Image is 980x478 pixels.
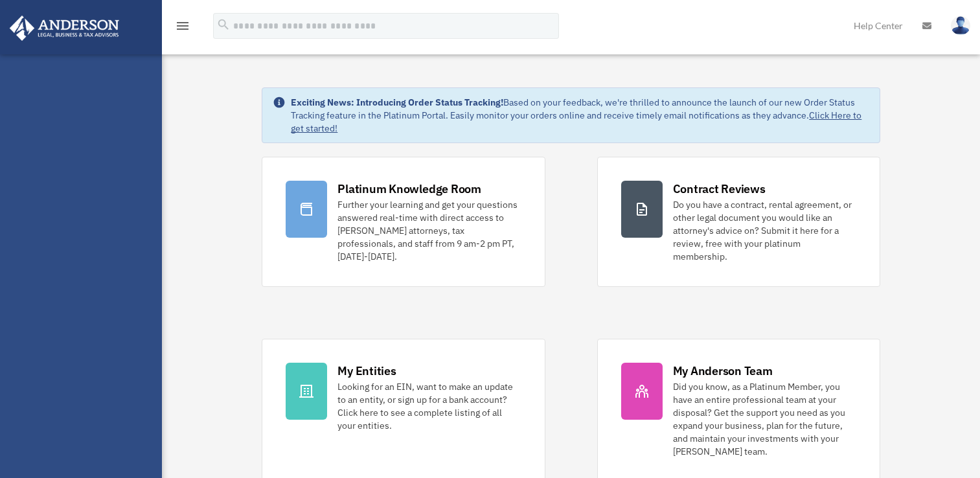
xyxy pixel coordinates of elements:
i: search [216,17,231,32]
a: Click Here to get started! [291,109,861,134]
div: Did you know, as a Platinum Member, you have an entire professional team at your disposal? Get th... [673,380,856,458]
img: User Pic [951,16,970,35]
a: menu [175,23,190,34]
a: Platinum Knowledge Room Further your learning and get your questions answered real-time with dire... [262,157,545,287]
i: menu [175,18,190,34]
img: Anderson Advisors Platinum Portal [6,16,123,41]
div: Further your learning and get your questions answered real-time with direct access to [PERSON_NAM... [337,198,521,263]
strong: Exciting News: Introducing Order Status Tracking! [291,97,503,108]
div: Looking for an EIN, want to make an update to an entity, or sign up for a bank account? Click her... [337,380,521,432]
div: My Anderson Team [673,363,773,379]
div: Do you have a contract, rental agreement, or other legal document you would like an attorney's ad... [673,198,856,263]
a: Contract Reviews Do you have a contract, rental agreement, or other legal document you would like... [597,157,880,287]
div: Based on your feedback, we're thrilled to announce the launch of our new Order Status Tracking fe... [291,96,869,135]
div: Contract Reviews [673,181,766,197]
div: Platinum Knowledge Room [337,181,481,197]
div: My Entities [337,363,396,379]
